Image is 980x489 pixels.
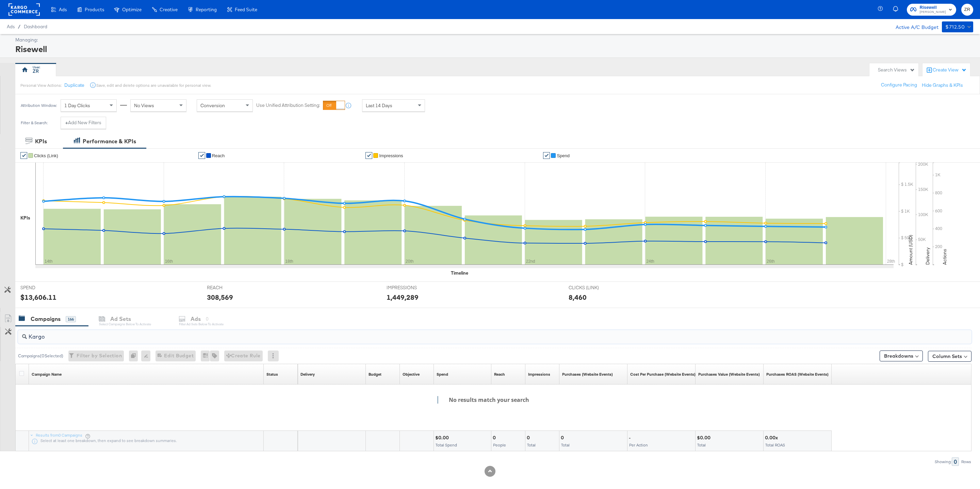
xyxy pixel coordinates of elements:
[379,153,403,158] span: Impressions
[122,7,142,12] span: Optimize
[920,10,946,15] span: [PERSON_NAME]
[387,284,438,291] span: IMPRESSIONS
[15,24,24,29] span: /
[403,372,420,377] a: Your campaign's objective.
[437,396,534,404] h4: No results match your search
[494,372,505,377] a: The number of people your ad was served to.
[300,372,315,377] div: Delivery
[20,284,71,291] span: SPEND
[945,23,965,31] div: $712.50
[15,43,971,55] div: Risewell
[569,284,620,291] span: CLICKS (LINK)
[933,67,967,74] div: Create View
[934,459,952,464] div: Showing:
[66,316,76,322] div: 166
[96,83,211,88] div: Save, edit and delete options are unavailable for personal view.
[369,372,381,377] a: The maximum amount you're willing to spend on your ads, on average each day or over the lifetime ...
[33,68,39,75] div: ZR
[18,353,63,359] div: Campaigns ( 0 Selected)
[65,119,68,126] strong: +
[366,102,392,109] span: Last 14 Days
[20,120,48,125] div: Filter & Search:
[557,153,570,158] span: Spend
[928,351,971,362] button: Column Sets
[925,247,931,265] text: Delivery
[207,284,258,291] span: REACH
[83,137,136,145] div: Performance & KPIs
[200,102,225,109] span: Conversion
[196,7,217,12] span: Reporting
[766,372,829,377] a: The total value of the purchase actions divided by spend tracked by your Custom Audience pixel on...
[61,117,106,129] button: +Add New Filters
[888,21,938,32] div: Active A/C Budget
[32,372,62,377] a: Your campaign name.
[266,372,278,377] div: Status
[437,372,448,377] div: Spend
[129,351,141,361] div: 0
[698,372,760,377] a: The total value of the purchase actions tracked by your Custom Audience pixel on your website aft...
[134,102,154,109] span: No Views
[365,152,372,159] a: ✔
[59,7,67,12] span: Ads
[920,4,946,11] span: Risewell
[698,372,760,377] div: Purchases Value (Website Events)
[569,292,587,302] div: 8,460
[437,372,448,377] a: The total amount spent to date.
[942,21,973,32] button: $712.50
[369,372,381,377] div: Budget
[908,235,914,265] text: Amount (USD)
[878,67,915,73] div: Search Views
[403,372,420,377] div: Objective
[562,372,613,377] div: Purchases (Website Events)
[24,24,47,29] a: Dashboard
[20,83,62,88] div: Personal View Actions:
[961,4,973,16] button: ZR
[922,82,963,88] button: Hide Graphs & KPIs
[543,152,550,159] a: ✔
[961,459,971,464] div: Rows
[266,372,278,377] a: Shows the current state of your Ad Campaign.
[31,315,61,323] div: Campaigns
[766,372,829,377] div: Purchases ROAS (Website Events)
[198,152,205,159] a: ✔
[64,82,84,88] button: Duplicate
[20,215,30,221] div: KPIs
[207,292,233,302] div: 308,569
[964,6,970,14] span: ZR
[7,24,15,29] span: Ads
[15,37,971,43] div: Managing:
[494,372,505,377] div: Reach
[85,7,104,12] span: Products
[20,152,27,159] a: ✔
[20,103,57,108] div: Attribution Window:
[235,7,257,12] span: Feed Suite
[880,351,923,361] button: Breakdowns
[562,372,613,377] a: The number of times a purchase was made tracked by your Custom Audience pixel on your website aft...
[630,372,696,377] a: The average cost for each purchase tracked by your Custom Audience pixel on your website after pe...
[35,137,47,145] div: KPIs
[212,153,225,158] span: Reach
[630,372,696,377] div: Cost Per Purchase (Website Events)
[256,102,320,109] label: Use Unified Attribution Setting:
[20,292,56,302] div: $13,606.11
[876,79,922,91] button: Configure Pacing
[32,372,62,377] div: Campaign Name
[451,270,468,276] div: Timeline
[942,249,948,265] text: Actions
[64,102,90,109] span: 1 Day Clicks
[952,457,959,466] div: 0
[528,372,550,377] a: The number of times your ad was served. On mobile apps an ad is counted as served the first time ...
[27,327,881,341] input: Search Campaigns by Name, ID or Objective
[34,153,58,158] span: Clicks (Link)
[387,292,419,302] div: 1,449,289
[300,372,315,377] a: Reflects the ability of your Ad Campaign to achieve delivery based on ad states, schedule and bud...
[160,7,178,12] span: Creative
[528,372,550,377] div: Impressions
[907,4,956,16] button: Risewell[PERSON_NAME]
